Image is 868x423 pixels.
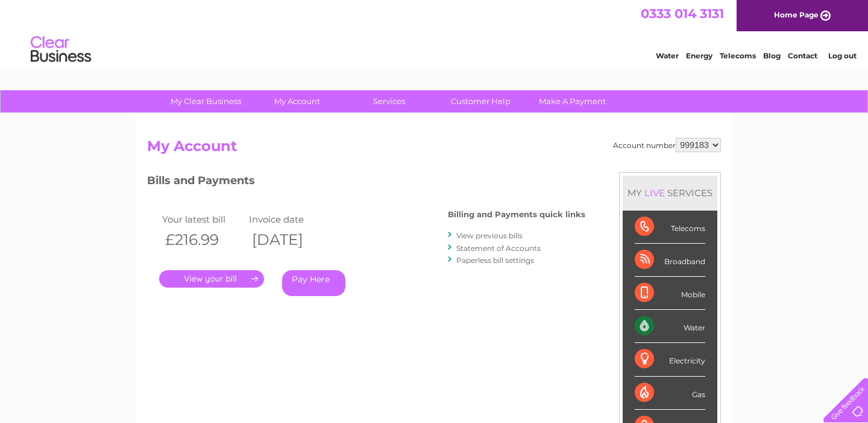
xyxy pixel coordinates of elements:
div: Water [635,310,705,343]
h4: Billing and Payments quick links [448,210,585,219]
a: Statement of Accounts [456,244,541,253]
a: Water [656,51,679,60]
a: Log out [828,51,857,60]
a: Paperless bill settings [456,256,534,265]
a: My Clear Business [156,90,256,113]
td: Your latest bill [159,211,246,227]
div: Mobile [635,277,705,310]
img: logo.png [30,31,92,68]
a: View previous bills [456,231,523,240]
a: Telecoms [720,51,756,60]
a: Energy [686,51,712,60]
div: Clear Business is a trading name of Verastar Limited (registered in [GEOGRAPHIC_DATA] No. 3667643... [150,7,720,58]
div: Electricity [635,343,705,376]
div: Gas [635,377,705,410]
div: Broadband [635,244,705,277]
a: . [159,270,264,288]
div: MY SERVICES [623,176,717,210]
a: 0333 014 3131 [641,6,724,21]
div: Telecoms [635,211,705,244]
div: LIVE [642,187,667,199]
a: My Account [248,90,347,113]
th: [DATE] [246,227,333,252]
td: Invoice date [246,211,333,227]
h2: My Account [147,138,721,161]
a: Pay Here [282,270,345,296]
th: £216.99 [159,227,246,252]
a: Make A Payment [523,90,622,113]
a: Blog [763,51,781,60]
a: Contact [788,51,817,60]
div: Account number [613,138,721,152]
a: Services [339,90,439,113]
h3: Bills and Payments [147,172,585,193]
a: Customer Help [431,90,530,113]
